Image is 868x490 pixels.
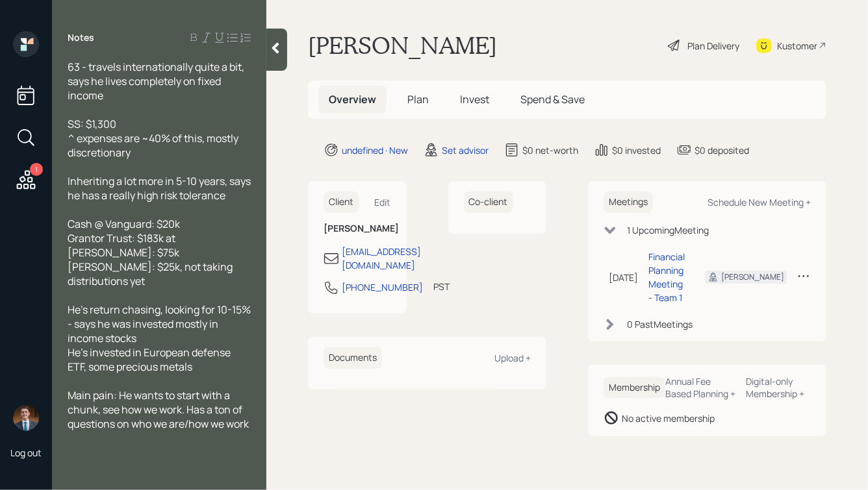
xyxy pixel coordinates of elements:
[777,39,817,53] div: Kustomer
[68,302,253,374] span: He's return chasing, looking for 10-15% - says he was invested mostly in income stocks He's inves...
[604,377,665,398] h6: Membership
[10,447,42,459] div: Log out
[622,411,715,425] div: No active membership
[695,143,749,157] div: $0 deposited
[68,31,94,44] label: Notes
[627,317,693,331] div: 0 Past Meeting s
[342,245,421,272] div: [EMAIL_ADDRESS][DOMAIN_NAME]
[665,375,736,400] div: Annual Fee Based Planning +
[375,196,391,208] div: Edit
[721,271,784,283] div: [PERSON_NAME]
[609,271,638,284] div: [DATE]
[308,31,497,60] h1: [PERSON_NAME]
[433,280,450,293] div: PST
[324,347,382,369] h6: Documents
[648,250,685,304] div: Financial Planning Meeting - Team 1
[708,196,811,208] div: Schedule New Meeting +
[30,163,43,176] div: 1
[68,388,249,431] span: Main pain: He wants to start with a chunk, see how we work. Has a ton of questions on who we are/...
[460,92,489,106] span: Invest
[342,143,408,157] div: undefined · New
[520,92,585,106] span: Spend & Save
[494,352,531,364] div: Upload +
[522,143,578,157] div: $0 net-worth
[68,174,253,202] span: Inheriting a lot more in 5-10 years, says he has a really high risk tolerance
[68,217,235,288] span: Cash @ Vanguard: $20k Grantor Trust: $183k at [PERSON_NAME]: $75k [PERSON_NAME]: $25k, not taking...
[687,39,739,53] div: Plan Delivery
[442,143,489,157] div: Set advisor
[324,191,359,213] h6: Client
[68,60,246,103] span: 63 - travels internationally quite a bit, says he lives completely on fixed income
[627,223,709,237] div: 1 Upcoming Meeting
[612,143,661,157] div: $0 invested
[464,191,513,213] h6: Co-client
[13,405,39,431] img: hunter_neumayer.jpg
[747,375,811,400] div: Digital-only Membership +
[342,280,423,294] div: [PHONE_NUMBER]
[407,92,429,106] span: Plan
[68,117,240,160] span: SS: $1,300 ^ expenses are ~40% of this, mostly discretionary
[604,191,653,213] h6: Meetings
[324,223,391,234] h6: [PERSON_NAME]
[329,92,376,106] span: Overview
